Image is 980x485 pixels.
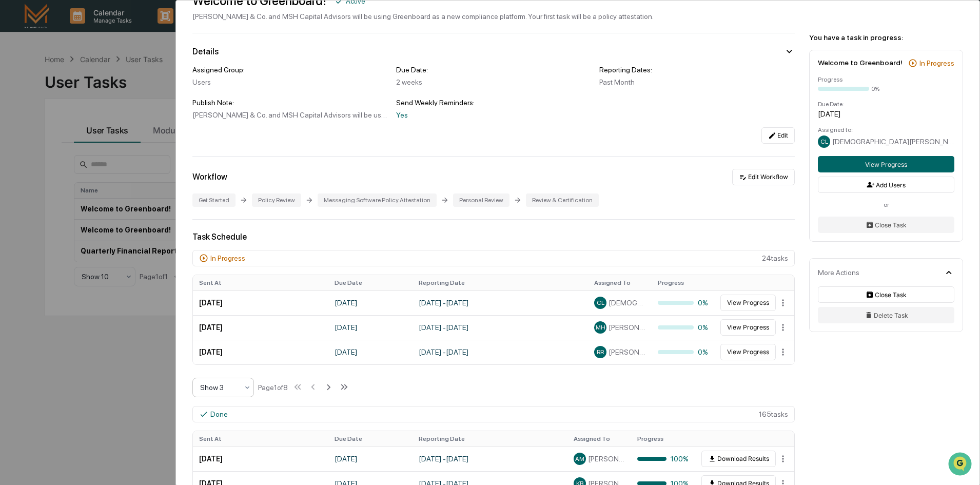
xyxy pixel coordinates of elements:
button: Add Users [818,177,954,193]
th: Sent At [193,431,328,447]
span: [DEMOGRAPHIC_DATA][PERSON_NAME] [832,138,954,146]
span: Attestations [85,129,127,140]
th: Sent At [193,275,328,290]
div: Due Date: [396,66,592,74]
div: Users [192,78,388,86]
a: Powered byPylon [72,173,124,182]
div: 165 task s [192,406,795,422]
th: Assigned To [567,431,631,447]
th: Due Date [328,431,413,447]
span: [PERSON_NAME] [588,455,625,463]
td: [DATE] [193,315,328,340]
div: 2 weeks [396,78,592,86]
iframe: Open customer support [947,451,975,479]
button: View Progress [720,344,776,360]
span: CL [820,138,828,145]
button: View Progress [818,156,954,172]
div: Get Started [192,193,236,207]
span: CL [597,299,604,306]
td: [DATE] - [DATE] [413,447,567,471]
div: 0% [871,85,879,92]
a: 🔎Data Lookup [6,145,69,163]
div: Workflow [192,172,227,182]
button: Start new chat [174,82,187,94]
div: You have a task in progress: [809,33,963,42]
div: Policy Review [252,193,301,207]
td: [DATE] [328,315,413,340]
p: How can we help? [10,22,187,38]
td: [DATE] - [DATE] [413,315,588,340]
div: Reporting Dates: [599,66,795,74]
div: Progress [818,76,954,83]
div: or [818,201,954,208]
img: 1746055101610-c473b297-6a78-478c-a979-82029cc54cd1 [10,79,29,97]
div: 🖐️ [10,130,18,139]
button: View Progress [720,295,776,311]
td: [DATE] [328,340,413,364]
span: [PERSON_NAME] [609,348,645,356]
td: [DATE] [193,290,328,315]
div: Start new chat [35,79,168,89]
div: Personal Review [453,193,509,207]
div: 🗄️ [74,130,83,139]
div: Past Month [599,78,795,86]
span: Pylon [102,174,124,182]
span: AM [575,455,584,462]
div: We're available if you need us! [35,89,130,97]
div: Review & Certification [526,193,599,207]
div: Done [210,410,228,418]
span: Preclearance [21,129,66,140]
div: Welcome to Greenboard! [818,59,903,67]
div: Messaging Software Policy Attestation [318,193,437,207]
button: Delete Task [818,307,954,323]
td: [DATE] - [DATE] [413,340,588,364]
div: 0% [658,348,709,356]
div: 0% [658,323,709,332]
div: [PERSON_NAME] & Co. and MSH Capital Advisors will be using Greenboard as a new compliance platfor... [192,12,654,21]
th: Due Date [328,275,413,290]
td: [DATE] [193,340,328,364]
button: Download Results [701,451,776,467]
div: Task Schedule [192,232,795,242]
div: [DATE] [818,110,954,118]
td: [DATE] [328,290,413,315]
span: MH [596,324,605,331]
th: Reporting Date [413,431,567,447]
td: [DATE] [193,447,328,471]
th: Progress [631,431,695,447]
td: [DATE] - [DATE] [413,290,588,315]
div: Details [192,47,219,56]
div: Send Weekly Reminders: [396,99,592,107]
div: 🔎 [10,150,18,158]
button: View Progress [720,319,776,336]
div: 0% [658,299,709,307]
a: 🗄️Attestations [70,125,131,144]
div: 24 task s [192,250,795,266]
td: [DATE] [328,447,413,471]
span: RR [597,348,604,356]
div: Page 1 of 8 [258,383,288,392]
a: 🖐️Preclearance [6,125,70,144]
span: Data Lookup [21,149,65,159]
div: More Actions [818,268,859,277]
div: Assigned to: [818,126,954,133]
div: 100% [637,455,689,463]
div: In Progress [919,59,954,67]
div: Yes [396,111,592,119]
th: Progress [652,275,715,290]
button: Close Task [818,217,954,233]
th: Reporting Date [413,275,588,290]
span: [DEMOGRAPHIC_DATA][PERSON_NAME] [609,299,645,307]
th: Assigned To [588,275,652,290]
span: [PERSON_NAME] [609,323,645,332]
button: Edit Workflow [732,169,795,185]
div: Assigned Group: [192,66,388,74]
button: Close Task [818,286,954,303]
div: Due Date: [818,101,954,108]
button: Edit [761,127,795,144]
div: Publish Note: [192,99,388,107]
div: In Progress [210,254,245,262]
div: [PERSON_NAME] & Co. and MSH Capital Advisors will be using Greenboard as a new compliance platfor... [192,111,388,119]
